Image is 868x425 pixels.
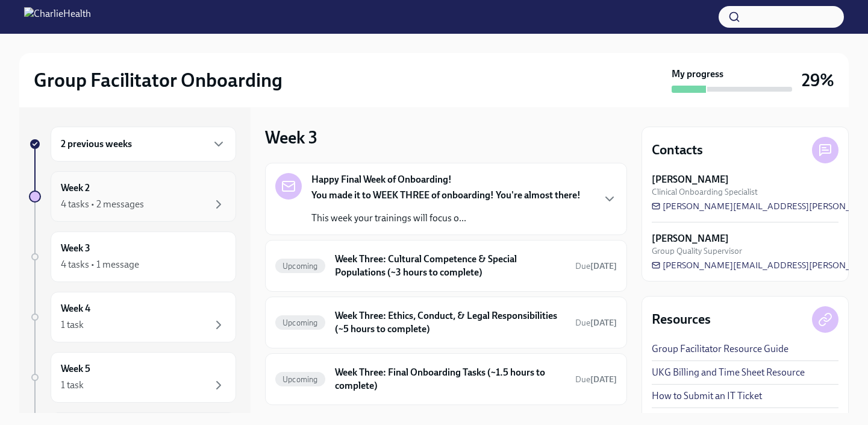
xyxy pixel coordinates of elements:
a: UKG Billing and Time Sheet Resource [652,366,805,379]
strong: My progress [672,68,723,81]
span: Upcoming [275,262,325,271]
span: Due [575,374,617,385]
h3: Week 3 [265,127,317,148]
h6: Week 3 [61,242,90,255]
h6: Week Three: Cultural Competence & Special Populations (~3 hours to complete) [335,253,566,279]
div: 4 tasks • 2 messages [61,198,144,211]
h6: Week Three: Final Onboarding Tasks (~1.5 hours to complete) [335,366,566,392]
span: Due [575,318,617,328]
strong: [DATE] [590,261,617,271]
span: October 11th, 2025 10:00 [575,374,617,385]
a: Week 51 task [29,352,236,403]
a: Week 41 task [29,292,236,342]
span: Due [575,261,617,271]
strong: [DATE] [590,374,617,385]
a: How to Submit an IT Ticket [652,389,762,403]
strong: Happy Final Week of Onboarding! [311,173,452,186]
div: 1 task [61,379,84,392]
h6: Week Three: Ethics, Conduct, & Legal Responsibilities (~5 hours to complete) [335,309,566,336]
span: October 13th, 2025 10:00 [575,260,617,272]
span: October 13th, 2025 10:00 [575,317,617,329]
span: Upcoming [275,318,325,327]
img: CharlieHealth [24,7,91,27]
strong: [PERSON_NAME] [652,232,729,245]
div: 1 task [61,318,84,332]
h4: Contacts [652,141,703,159]
strong: [DATE] [590,318,617,328]
div: 2 previous weeks [51,127,236,162]
a: UpcomingWeek Three: Final Onboarding Tasks (~1.5 hours to complete)Due[DATE] [275,364,617,395]
h6: Week 5 [61,362,90,376]
a: Week 34 tasks • 1 message [29,231,236,282]
a: UpcomingWeek Three: Cultural Competence & Special Populations (~3 hours to complete)Due[DATE] [275,250,617,282]
h6: Week 4 [61,302,90,315]
a: UpcomingWeek Three: Ethics, Conduct, & Legal Responsibilities (~5 hours to complete)Due[DATE] [275,307,617,338]
a: Group Facilitator Resource Guide [652,342,788,356]
h4: Resources [652,310,711,329]
span: Clinical Onboarding Specialist [652,186,758,198]
span: Upcoming [275,375,325,384]
h3: 29% [802,69,834,91]
h2: Group Facilitator Onboarding [34,68,283,92]
h6: Week 2 [61,181,90,195]
strong: You made it to WEEK THREE of onboarding! You're almost there! [311,189,581,201]
strong: [PERSON_NAME] [652,173,729,186]
span: Group Quality Supervisor [652,245,742,257]
div: 4 tasks • 1 message [61,258,139,271]
p: This week your trainings will focus o... [311,212,581,225]
a: Week 24 tasks • 2 messages [29,171,236,222]
h6: 2 previous weeks [61,137,132,151]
